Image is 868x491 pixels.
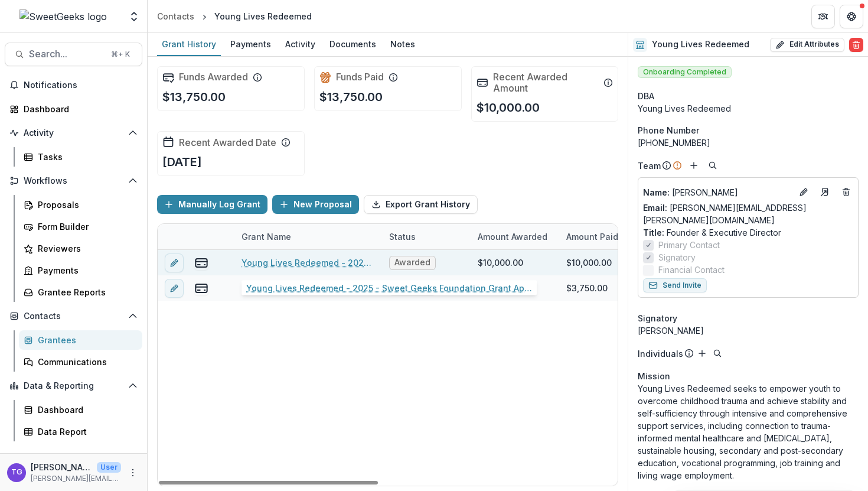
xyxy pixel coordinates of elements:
[162,153,202,171] p: [DATE]
[38,220,133,233] div: Form Builder
[38,199,133,211] div: Proposals
[638,124,699,136] span: Phone Number
[38,404,133,416] div: Dashboard
[234,224,382,249] div: Grant Name
[325,35,381,53] div: Documents
[839,185,853,199] button: Deletes
[19,9,107,24] img: SweetGeeks logo
[566,256,612,269] div: $10,000.00
[38,264,133,277] div: Payments
[643,187,670,197] span: Name :
[815,183,834,201] a: Go to contact
[194,281,208,295] button: view-payments
[272,195,359,214] button: New Proposal
[234,230,298,243] div: Grant Name
[165,279,184,298] button: edit
[643,186,792,199] p: [PERSON_NAME]
[24,103,133,115] div: Dashboard
[5,76,142,95] button: Notifications
[280,35,320,53] div: Activity
[478,282,519,294] div: $3,750.00
[325,33,381,56] a: Documents
[477,99,540,116] p: $10,000.00
[38,425,133,438] div: Data Report
[152,8,199,25] a: Contacts
[638,66,732,78] span: Onboarding Completed
[5,123,142,142] button: Open Activity
[24,128,123,138] span: Activity
[38,334,133,346] div: Grantees
[382,224,471,249] div: Status
[109,48,132,61] div: ⌘ + K
[165,253,184,272] button: edit
[24,311,123,321] span: Contacts
[19,282,142,302] a: Grantee Reports
[38,356,133,368] div: Communications
[19,400,142,420] a: Dashboard
[214,10,312,22] div: Young Lives Redeemed
[643,203,667,213] span: Email:
[152,8,316,25] nav: breadcrumb
[638,136,859,149] div: [PHONE_NUMBER]
[19,217,142,236] a: Form Builder
[364,195,478,214] button: Export Grant History
[710,346,725,360] button: Search
[638,324,859,337] div: [PERSON_NAME]
[386,35,420,53] div: Notes
[194,256,208,270] button: view-payments
[38,242,133,255] div: Reviewers
[162,88,226,106] p: $13,750.00
[643,226,853,239] p: Founder & Executive Director
[38,286,133,298] div: Grantee Reports
[559,224,648,249] div: Amount Paid
[394,283,430,293] span: Awarded
[157,35,221,53] div: Grant History
[29,48,104,60] span: Search...
[179,137,276,148] h2: Recent Awarded Date
[19,239,142,258] a: Reviewers
[478,256,523,269] div: $10,000.00
[31,461,92,473] p: [PERSON_NAME]
[242,256,375,269] a: Young Lives Redeemed - 2025 - Sweet Geeks Foundation Grant Application
[566,282,608,294] div: $3,750.00
[5,99,142,119] a: Dashboard
[157,195,267,214] button: Manually Log Grant
[471,230,554,243] div: Amount Awarded
[226,35,276,53] div: Payments
[19,352,142,372] a: Communications
[24,381,123,391] span: Data & Reporting
[840,5,863,28] button: Get Help
[5,43,142,66] button: Search...
[386,33,420,56] a: Notes
[157,10,194,22] div: Contacts
[638,382,859,482] p: Young Lives Redeemed seeks to empower youth to overcome childhood trauma and achieve stability an...
[643,278,707,292] button: Send Invite
[336,71,384,83] h2: Funds Paid
[638,370,670,382] span: Mission
[5,307,142,326] button: Open Contacts
[97,462,121,473] p: User
[471,224,559,249] div: Amount Awarded
[638,347,683,360] p: Individuals
[24,176,123,186] span: Workflows
[242,282,374,294] a: Young Lives Redeemed - [DATE]
[5,171,142,190] button: Open Workflows
[566,230,618,243] p: Amount Paid
[695,346,709,360] button: Add
[638,312,677,324] span: Signatory
[643,201,853,226] a: Email: [PERSON_NAME][EMAIL_ADDRESS][PERSON_NAME][DOMAIN_NAME]
[179,71,248,83] h2: Funds Awarded
[652,40,749,50] h2: Young Lives Redeemed
[643,227,664,238] span: Title :
[157,33,221,56] a: Grant History
[126,5,142,28] button: Open entity switcher
[811,5,835,28] button: Partners
[31,473,121,484] p: [PERSON_NAME][EMAIL_ADDRESS][DOMAIN_NAME]
[126,466,140,480] button: More
[280,33,320,56] a: Activity
[706,158,720,173] button: Search
[394,258,430,268] span: Awarded
[643,186,792,199] a: Name: [PERSON_NAME]
[11,469,22,476] div: Theresa Gartland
